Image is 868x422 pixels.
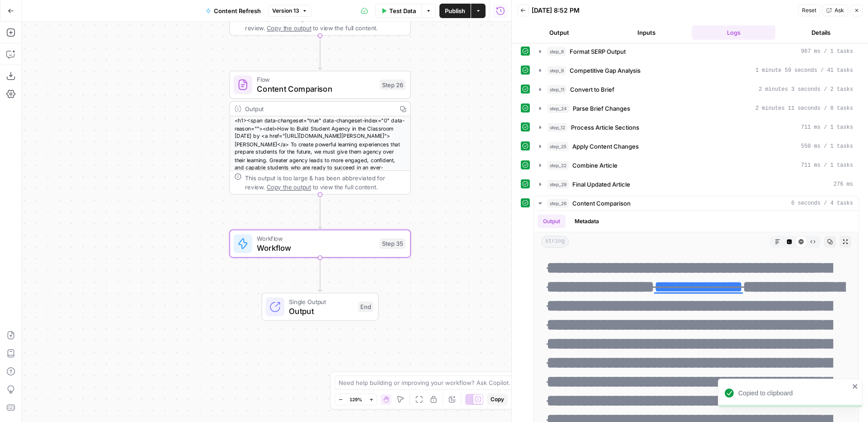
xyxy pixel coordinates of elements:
[318,258,322,291] g: Edge from step_35 to end
[534,44,859,59] button: 967 ms / 1 tasks
[200,4,266,18] button: Content Refresh
[358,301,373,312] div: End
[380,239,406,249] div: Step 35
[604,25,688,40] button: Inputs
[534,101,859,116] button: 2 minutes 11 seconds / 8 tasks
[547,199,569,208] span: step_26
[541,236,569,248] span: string
[547,161,569,170] span: step_22
[779,25,863,40] button: Details
[534,158,859,173] button: 711 ms / 1 tasks
[802,6,816,14] span: Reset
[491,395,504,403] span: Copy
[798,5,821,16] button: Reset
[267,183,311,191] span: Copy the output
[487,394,508,405] button: Copy
[229,293,410,321] div: Single OutputOutputEnd
[755,66,853,75] span: 1 minute 59 seconds / 41 tasks
[822,5,848,16] button: Ask
[245,173,405,192] div: This output is too large & has been abbreviated for review. to view the full content.
[289,297,353,306] span: Single Output
[572,142,639,151] span: Apply Content Changes
[257,234,375,243] span: Workflow
[289,305,353,317] span: Output
[852,383,859,390] button: close
[570,47,626,56] span: Format SERP Output
[439,4,471,18] button: Publish
[569,215,604,228] button: Metadata
[570,66,641,75] span: Competitive Gap Analysis
[801,123,853,131] span: 711 ms / 1 tasks
[791,199,853,207] span: 6 seconds / 4 tasks
[389,6,416,15] span: Test Data
[692,25,775,40] button: Logs
[272,7,299,15] span: Version 13
[257,242,375,253] span: Workflow
[572,180,630,189] span: Final Updated Article
[547,142,569,151] span: step_25
[547,180,569,189] span: step_29
[534,120,859,135] button: 711 ms / 1 tasks
[375,4,422,18] button: Test Data
[445,6,465,15] span: Publish
[755,104,853,113] span: 2 minutes 11 seconds / 8 tasks
[534,63,859,78] button: 1 minute 59 seconds / 41 tasks
[257,83,375,95] span: Content Comparison
[571,123,639,132] span: Process Article Sections
[534,177,859,192] button: 276 ms
[801,161,853,169] span: 711 ms / 1 tasks
[801,142,853,150] span: 550 ms / 1 tasks
[534,196,859,211] button: 6 seconds / 4 tasks
[538,215,566,228] button: Output
[573,104,630,113] span: Parse Brief Changes
[534,82,859,97] button: 2 minutes 3 seconds / 2 tasks
[380,80,406,90] div: Step 26
[759,85,853,94] span: 2 minutes 3 seconds / 2 tasks
[534,139,859,154] button: 550 ms / 1 tasks
[547,66,566,75] span: step_9
[738,389,849,398] div: Copied to clipboard
[245,104,392,113] div: Output
[572,199,631,208] span: Content Comparison
[570,85,614,94] span: Convert to Brief
[547,47,566,56] span: step_8
[237,79,249,91] img: vrinnnclop0vshvmafd7ip1g7ohf
[349,396,362,403] span: 129%
[835,6,844,14] span: Ask
[547,104,569,113] span: step_24
[268,5,311,17] button: Version 13
[318,195,322,229] g: Edge from step_26 to step_35
[229,230,410,258] div: WorkflowWorkflowStep 35
[318,36,322,70] g: Edge from step_29 to step_26
[245,14,405,33] div: This output is too large & has been abbreviated for review. to view the full content.
[547,123,567,132] span: step_12
[267,24,311,32] span: Copy the output
[517,25,601,40] button: Output
[214,6,261,15] span: Content Refresh
[572,161,618,170] span: Combine Article
[229,70,410,194] div: FlowContent ComparisonStep 26Output<h1><span data-changeset="true" data-changeset-index="0" data-...
[547,85,566,94] span: step_11
[257,75,375,84] span: Flow
[834,180,853,188] span: 276 ms
[801,47,853,56] span: 967 ms / 1 tasks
